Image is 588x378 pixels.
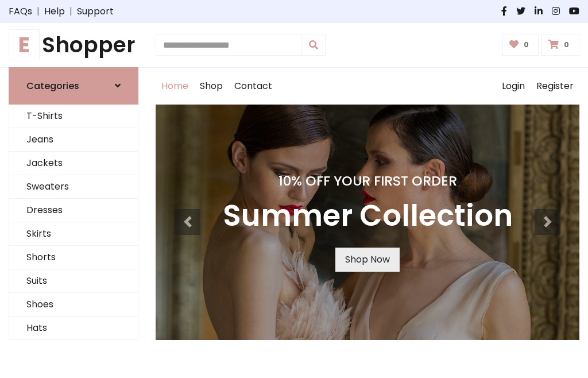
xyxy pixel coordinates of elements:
a: Shop Now [335,248,400,272]
span: | [32,5,44,18]
a: Shorts [9,246,138,269]
a: Contact [229,68,278,105]
a: Categories [9,67,138,105]
a: Jackets [9,152,138,175]
a: Hats [9,317,138,340]
a: Help [44,5,65,18]
a: Support [77,5,114,18]
a: Home [156,68,194,105]
a: FAQs [9,5,32,18]
a: EShopper [9,32,138,58]
a: Register [531,68,579,105]
span: E [9,29,40,60]
span: | [65,5,77,18]
a: Shop [194,68,229,105]
h4: 10% Off Your First Order [223,173,513,189]
a: 0 [502,34,539,56]
a: Skirts [9,222,138,246]
a: Sweaters [9,175,138,199]
a: T-Shirts [9,105,138,128]
h6: Categories [26,80,79,91]
a: Dresses [9,199,138,222]
h1: Shopper [9,32,138,58]
span: 0 [561,40,572,50]
a: Login [496,68,531,105]
a: Suits [9,269,138,293]
h3: Summer Collection [223,198,513,234]
a: Shoes [9,293,138,317]
span: 0 [521,40,532,50]
a: Jeans [9,128,138,152]
a: 0 [541,34,579,56]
